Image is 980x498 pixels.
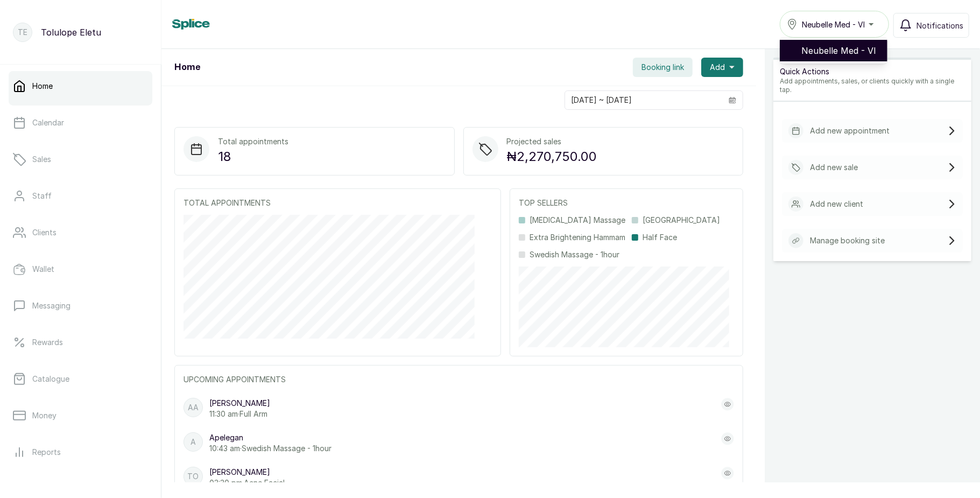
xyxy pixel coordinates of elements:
p: AA [188,402,199,413]
p: Extra Brightening Hammam [530,232,625,243]
ul: Neubelle Med - VI [780,38,887,64]
p: [GEOGRAPHIC_DATA] [643,215,720,226]
p: Staff [32,191,52,201]
p: UPCOMING APPOINTMENTS [184,374,734,385]
input: Select date [565,91,722,109]
p: [MEDICAL_DATA] Massage [530,215,625,226]
span: Neubelle Med - VI [802,19,865,30]
p: Catalogue [32,374,69,384]
p: Wallet [32,264,54,275]
span: Neubelle Med - VI [801,44,879,57]
p: ₦2,270,750.00 [507,147,597,166]
span: Booking link [641,62,684,73]
p: Sales [32,154,51,165]
p: Tolulope Eletu [41,26,101,39]
p: Total appointments [218,136,288,147]
p: [PERSON_NAME] [209,467,285,478]
p: Swedish Massage - 1hour [530,249,619,260]
p: 18 [218,147,288,166]
p: Money [32,410,57,421]
p: Clients [32,227,57,238]
a: Money [9,401,152,431]
p: Messaging [32,300,70,311]
p: 10:43 am · Swedish Massage - 1hour [209,443,332,454]
button: Neubelle Med - VI [780,11,889,38]
p: [PERSON_NAME] [209,398,270,409]
a: Calendar [9,108,152,138]
p: TO [188,471,199,482]
button: Add [701,58,743,77]
p: Apelegan [209,432,332,443]
a: Reports [9,437,152,467]
span: Add [710,62,725,73]
p: Add new appointment [810,125,890,136]
p: TOP SELLERS [519,198,734,208]
a: Staff [9,181,152,211]
p: Home [32,81,53,92]
a: Catalogue [9,364,152,394]
p: 11:30 am · Full Arm [209,409,270,419]
p: Reports [32,447,61,458]
p: Add appointments, sales, or clients quickly with a single tap. [780,77,965,94]
p: Projected sales [507,136,597,147]
p: Calendar [32,117,64,128]
p: Manage booking site [810,235,885,246]
button: Notifications [893,13,969,38]
p: TOTAL APPOINTMENTS [184,198,492,208]
p: Add new client [810,199,863,209]
span: Notifications [916,20,963,31]
a: Clients [9,218,152,248]
a: Sales [9,144,152,174]
a: Home [9,71,152,101]
p: 03:30 pm · Acne Facial [209,478,285,488]
p: Quick Actions [780,66,965,77]
p: TE [18,27,27,38]
a: Rewards [9,327,152,357]
p: Rewards [32,337,63,348]
a: Messaging [9,291,152,321]
button: Booking link [633,58,693,77]
h1: Home [174,61,200,74]
a: Wallet [9,254,152,284]
svg: calendar [729,96,736,104]
p: Add new sale [810,162,858,173]
p: Half Face [643,232,677,243]
p: A [191,437,196,447]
